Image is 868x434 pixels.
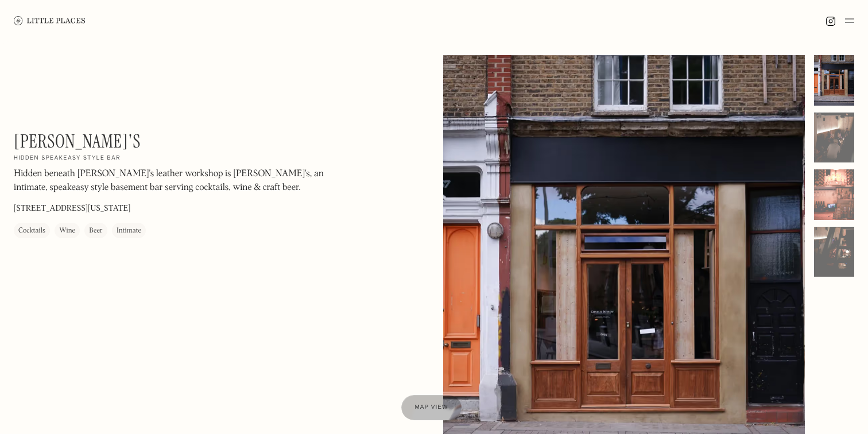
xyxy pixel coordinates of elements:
[117,225,141,237] div: Intimate
[59,225,75,237] div: Wine
[14,154,121,162] h2: Hidden speakeasy style bar
[14,167,324,195] p: Hidden beneath [PERSON_NAME]'s leather workshop is [PERSON_NAME]'s, an intimate, speakeasy style ...
[14,203,130,215] p: [STREET_ADDRESS][US_STATE]
[401,395,462,420] a: Map view
[415,404,448,410] span: Map view
[89,225,103,237] div: Beer
[14,130,141,152] h1: [PERSON_NAME]'s
[18,225,45,237] div: Cocktails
